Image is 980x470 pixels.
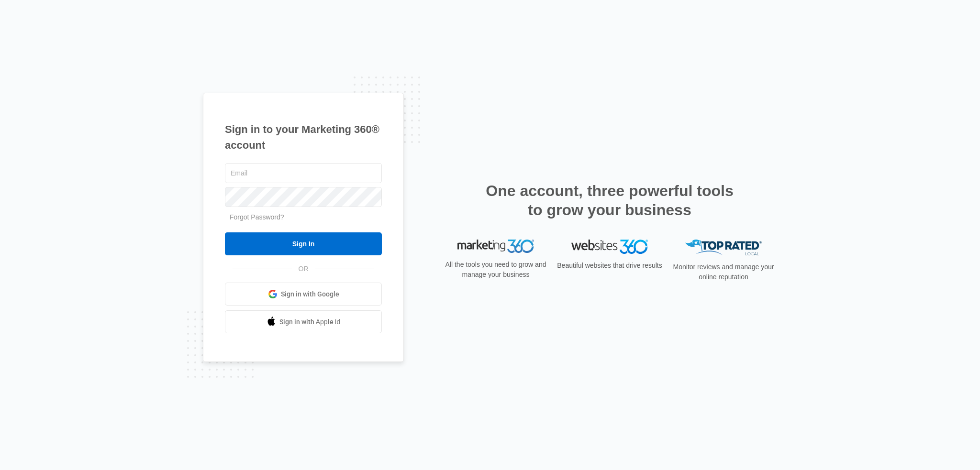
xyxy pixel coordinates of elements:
[225,163,382,183] input: Email
[225,232,382,255] input: Sign In
[670,262,777,282] p: Monitor reviews and manage your online reputation
[225,283,382,306] a: Sign in with Google
[685,240,762,255] img: Top Rated Local
[483,181,736,219] h2: One account, three powerful tools to grow your business
[225,121,382,153] h1: Sign in to your Marketing 360® account
[279,317,341,327] span: Sign in with Apple Id
[230,213,284,221] a: Forgot Password?
[281,289,339,299] span: Sign in with Google
[225,310,382,333] a: Sign in with Apple Id
[292,264,315,274] span: OR
[556,261,663,271] p: Beautiful websites that drive results
[571,240,648,253] img: Websites 360
[442,260,549,280] p: All the tools you need to grow and manage your business
[457,240,534,253] img: Marketing 360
